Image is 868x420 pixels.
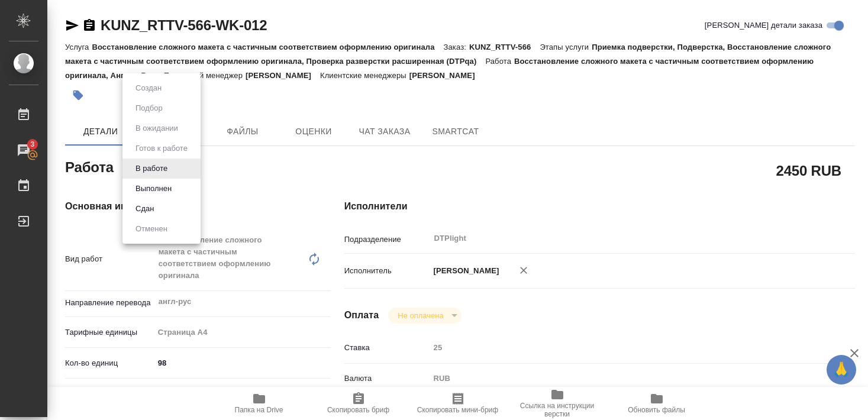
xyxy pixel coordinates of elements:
[132,162,171,175] button: В работе
[132,222,171,235] button: Отменен
[132,122,182,135] button: В ожидании
[132,102,166,115] button: Подбор
[132,202,157,215] button: Сдан
[132,142,191,155] button: Готов к работе
[132,82,165,95] button: Создан
[132,182,175,195] button: Выполнен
